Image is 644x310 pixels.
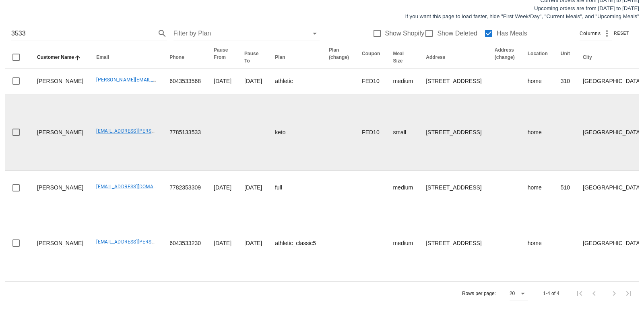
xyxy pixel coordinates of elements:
[521,69,554,94] td: home
[163,205,207,281] td: 6043533230
[268,94,322,171] td: keto
[355,46,386,69] th: Coupon: Not sorted. Activate to sort ascending.
[419,69,488,94] td: [STREET_ADDRESS]
[173,27,320,40] div: Filter by Plan
[268,69,322,94] td: athletic
[419,94,488,171] td: [STREET_ADDRESS]
[426,54,445,60] span: Address
[462,282,528,305] div: Rows per page:
[163,46,207,69] th: Phone: Not sorted. Activate to sort ascending.
[419,46,488,69] th: Address: Not sorted. Activate to sort ascending.
[510,287,528,300] div: 20Rows per page:
[37,54,74,60] span: Customer Name
[613,31,629,35] span: Reset
[96,239,215,245] a: [EMAIL_ADDRESS][PERSON_NAME][DOMAIN_NAME]
[612,29,633,37] button: Reset
[96,77,254,83] a: [PERSON_NAME][EMAIL_ADDRESS][PERSON_NAME][DOMAIN_NAME]
[362,51,380,56] span: Coupon
[543,290,559,297] div: 1-4 of 4
[497,29,527,37] label: Has Meals
[31,205,90,281] td: [PERSON_NAME]
[521,94,554,171] td: home
[419,171,488,205] td: [STREET_ADDRESS]
[521,46,554,69] th: Location: Not sorted. Activate to sort ascending.
[275,54,285,60] span: Plan
[31,171,90,205] td: [PERSON_NAME]
[207,46,238,69] th: Pause From: Not sorted. Activate to sort ascending.
[96,54,109,60] span: Email
[437,29,477,37] label: Show Deleted
[96,184,176,189] a: [EMAIL_ADDRESS][DOMAIN_NAME]
[238,171,268,205] td: [DATE]
[554,69,576,94] td: 310
[207,69,238,94] td: [DATE]
[495,47,515,60] span: Address (change)
[510,290,515,297] div: 20
[268,46,322,69] th: Plan: Not sorted. Activate to sort ascending.
[554,46,576,69] th: Unit: Not sorted. Activate to sort ascending.
[386,46,419,69] th: Meal Size: Not sorted. Activate to sort ascending.
[238,205,268,281] td: [DATE]
[163,171,207,205] td: 7782353309
[386,69,419,94] td: medium
[355,69,386,94] td: FED10
[31,69,90,94] td: [PERSON_NAME]
[169,54,184,60] span: Phone
[419,205,488,281] td: [STREET_ADDRESS]
[521,171,554,205] td: home
[163,69,207,94] td: 6043533568
[580,29,601,37] span: Columns
[214,47,228,60] span: Pause From
[580,27,612,40] div: Columns
[96,128,215,134] a: [EMAIL_ADDRESS][PERSON_NAME][DOMAIN_NAME]
[244,51,258,64] span: Pause To
[31,46,90,69] th: Customer Name: Sorted ascending. Activate to sort descending.
[583,54,592,60] span: City
[386,205,419,281] td: medium
[238,69,268,94] td: [DATE]
[207,171,238,205] td: [DATE]
[488,46,521,69] th: Address (change): Not sorted. Activate to sort ascending.
[393,51,404,64] span: Meal Size
[322,46,355,69] th: Plan (change): Not sorted. Activate to sort ascending.
[554,171,576,205] td: 510
[31,94,90,171] td: [PERSON_NAME]
[386,94,419,171] td: small
[528,51,548,56] span: Location
[386,171,419,205] td: medium
[561,51,570,56] span: Unit
[163,94,207,171] td: 7785133533
[90,46,163,69] th: Email: Not sorted. Activate to sort ascending.
[329,47,349,60] span: Plan (change)
[385,29,425,37] label: Show Shopify
[268,171,322,205] td: full
[268,205,322,281] td: athletic_classic5
[207,205,238,281] td: [DATE]
[355,94,386,171] td: FED10
[238,46,268,69] th: Pause To: Not sorted. Activate to sort ascending.
[521,205,554,281] td: home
